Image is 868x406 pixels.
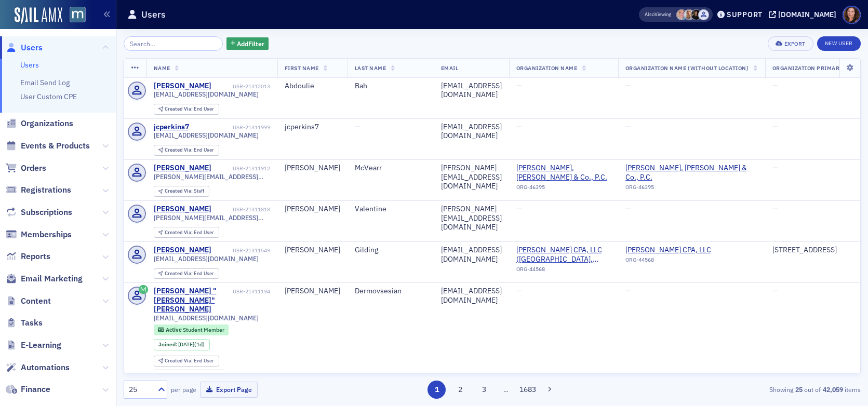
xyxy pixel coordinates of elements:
span: Emily Trott [684,9,695,20]
a: Users [6,42,43,53]
div: Created Via: End User [154,104,219,115]
span: — [625,81,631,90]
img: SailAMX [70,7,86,23]
a: Tasks [6,317,43,329]
a: Active Student Member [158,327,224,333]
span: — [625,286,631,295]
span: [EMAIL_ADDRESS][DOMAIN_NAME] [154,255,259,263]
div: [DOMAIN_NAME] [778,10,836,19]
span: — [516,204,522,213]
div: [PERSON_NAME][EMAIL_ADDRESS][DOMAIN_NAME] [441,164,502,191]
div: Also [645,11,655,18]
span: Kullman CPA, LLC (Annapolis, MD) [516,246,611,264]
a: [PERSON_NAME] [154,205,211,214]
a: Events & Products [6,140,90,152]
span: — [772,81,778,90]
div: End User [165,271,214,277]
a: Automations [6,362,70,373]
div: [PERSON_NAME] [285,164,340,173]
button: 1 [428,381,446,399]
div: USR-21311194 [233,288,270,295]
a: jcperkins7 [154,123,189,132]
span: Name [154,64,170,72]
strong: 25 [793,385,804,394]
div: End User [165,230,214,236]
div: Abdoulie [285,82,340,91]
span: — [772,204,778,213]
span: Viewing [645,11,671,18]
a: [PERSON_NAME] CPA, LLC ([GEOGRAPHIC_DATA], [GEOGRAPHIC_DATA]) [516,246,611,264]
a: Orders [6,163,46,174]
div: Staff [165,188,204,194]
span: Email [441,64,459,72]
span: Finance [21,384,50,395]
a: Email Marketing [6,273,83,285]
span: Profile [843,6,861,24]
a: [PERSON_NAME] [154,164,211,173]
a: New User [817,36,861,51]
span: [EMAIL_ADDRESS][DOMAIN_NAME] [154,131,259,139]
a: Registrations [6,184,71,196]
span: Active [166,326,183,333]
span: — [516,286,522,295]
div: Created Via: End User [154,268,219,279]
span: Created Via : [165,187,194,194]
span: Frobenius, Conaway & Co., P.C. [516,164,611,182]
div: [EMAIL_ADDRESS][DOMAIN_NAME] [441,246,502,264]
span: Created Via : [165,357,194,364]
a: E-Learning [6,340,61,351]
span: Memberships [21,229,72,240]
span: [EMAIL_ADDRESS][DOMAIN_NAME] [154,314,259,322]
div: Gilding [355,246,426,255]
div: McVearr [355,164,426,173]
div: End User [165,147,214,153]
div: (1d) [178,341,205,348]
div: [PERSON_NAME] [154,82,211,91]
span: — [516,81,522,90]
span: Organizations [21,118,73,129]
label: per page [171,385,196,394]
div: [PERSON_NAME] [285,287,340,296]
div: 25 [129,384,152,395]
div: mobile [162,373,217,379]
a: View Homepage [62,7,86,24]
span: Justin Chase [698,9,709,20]
div: ORG-44568 [516,266,611,276]
div: ORG-44568 [625,256,720,267]
button: Export [768,36,813,51]
span: … [499,385,513,394]
span: Content [21,295,51,307]
span: Organization Name [516,64,578,72]
div: USR-21311549 [213,247,270,254]
a: [PERSON_NAME] CPA, LLC [625,246,720,255]
span: — [772,122,778,131]
a: Finance [6,384,50,395]
div: Created Via: End User [154,356,219,367]
span: Tasks [21,317,43,329]
span: — [516,122,522,131]
h1: Users [141,8,166,21]
span: Orders [21,163,46,174]
span: Events & Products [21,140,90,152]
div: ORG-46395 [625,184,758,194]
div: Created Via: End User [154,145,219,156]
a: Users [20,60,39,70]
span: Joined : [158,341,178,348]
span: Subscriptions [21,207,72,218]
div: End User [165,358,214,364]
div: Support [727,10,763,19]
span: Email Marketing [21,273,83,285]
div: Export [784,41,806,47]
div: Showing out of items [622,385,861,394]
div: Created Via: End User [154,227,219,238]
div: USR-21311999 [191,124,270,131]
a: Reports [6,251,50,262]
span: Created Via : [165,229,194,236]
span: Lauren McDonough [691,9,702,20]
div: ORG-46395 [516,184,611,194]
span: [PERSON_NAME][EMAIL_ADDRESS][DOMAIN_NAME] [154,214,270,222]
a: Organizations [6,118,73,129]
